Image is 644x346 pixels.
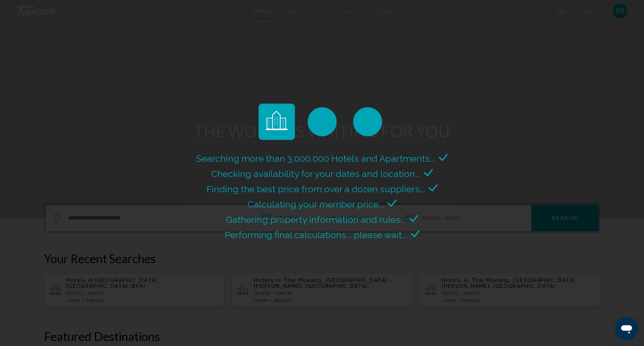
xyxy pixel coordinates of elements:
[211,168,420,179] span: Checking availability for your dates and location...
[226,214,406,225] span: Gathering property information and rules...
[248,199,384,210] span: Calculating your member price...
[196,153,435,164] span: Searching more than 3,000,000 Hotels and Apartments...
[207,184,425,194] span: Finding the best price from over a dozen suppliers...
[615,317,638,340] iframe: Button to launch messaging window
[225,229,407,240] span: Performing final calculations... please wait...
